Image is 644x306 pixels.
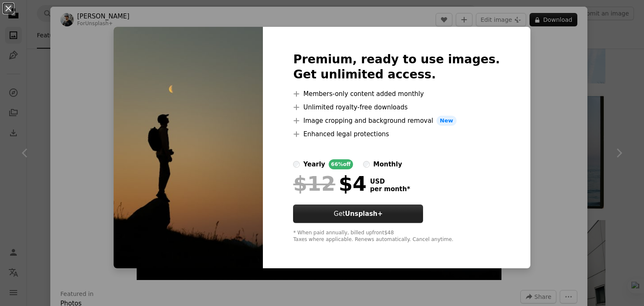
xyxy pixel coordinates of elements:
[114,27,263,268] img: premium_photo-1755856680228-60755545c4ec
[293,205,423,223] button: GetUnsplash+
[436,116,457,126] span: New
[293,102,500,112] li: Unlimited royalty-free downloads
[293,52,500,82] h2: Premium, ready to use images. Get unlimited access.
[370,185,410,193] span: per month *
[293,173,335,194] span: $12
[293,173,366,194] div: $4
[363,161,370,168] input: monthly
[345,210,383,218] strong: Unsplash+
[293,161,300,168] input: yearly66%off
[370,178,410,185] span: USD
[303,159,325,169] div: yearly
[293,230,500,243] div: * When paid annually, billed upfront $48 Taxes where applicable. Renews automatically. Cancel any...
[373,159,402,169] div: monthly
[329,159,353,169] div: 66% off
[293,129,500,139] li: Enhanced legal protections
[293,116,500,126] li: Image cropping and background removal
[293,89,500,99] li: Members-only content added monthly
